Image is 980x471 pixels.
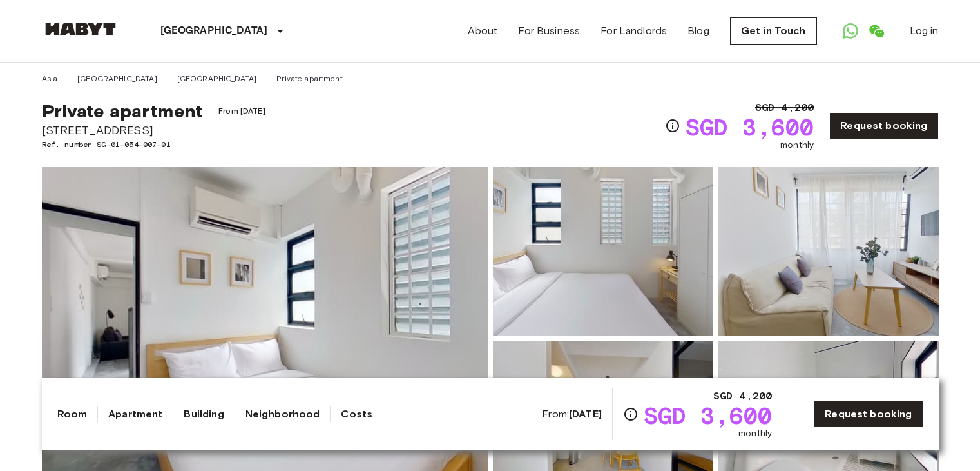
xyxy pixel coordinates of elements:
span: From [DATE] [213,105,271,117]
a: Request booking [814,401,923,428]
span: [STREET_ADDRESS] [42,122,271,139]
img: Picture of unit SG-01-054-007-01 [718,167,939,336]
a: [GEOGRAPHIC_DATA] [77,73,157,85]
span: SGD 4,200 [713,388,772,404]
a: About [468,23,498,39]
a: Neighborhood [245,406,320,422]
a: Open WeChat [863,18,889,44]
a: Building [184,406,224,422]
a: For Landlords [600,23,667,39]
a: For Business [518,23,580,39]
a: Log in [910,23,939,39]
a: Private apartment [276,73,343,85]
a: Costs [341,406,372,422]
span: From: [542,407,602,421]
a: Request booking [829,112,938,139]
a: Asia [42,73,58,85]
a: Open WhatsApp [838,18,863,44]
svg: Check cost overview for full price breakdown. Please note that discounts apply to new joiners onl... [665,118,680,134]
span: monthly [780,139,814,152]
svg: Check cost overview for full price breakdown. Please note that discounts apply to new joiners onl... [623,406,639,422]
a: Apartment [108,406,162,422]
img: Picture of unit SG-01-054-007-01 [493,167,713,336]
a: Get in Touch [730,17,817,45]
img: Habyt [42,23,119,35]
span: SGD 3,600 [686,115,814,139]
a: Blog [687,23,709,39]
p: [GEOGRAPHIC_DATA] [160,23,268,39]
span: monthly [738,427,772,440]
span: Private apartment [42,100,203,122]
a: [GEOGRAPHIC_DATA] [177,73,257,85]
a: Room [57,406,88,422]
span: Ref. number SG-01-054-007-01 [42,139,271,150]
b: [DATE] [569,408,602,420]
span: SGD 3,600 [644,404,772,427]
span: SGD 4,200 [755,100,814,115]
